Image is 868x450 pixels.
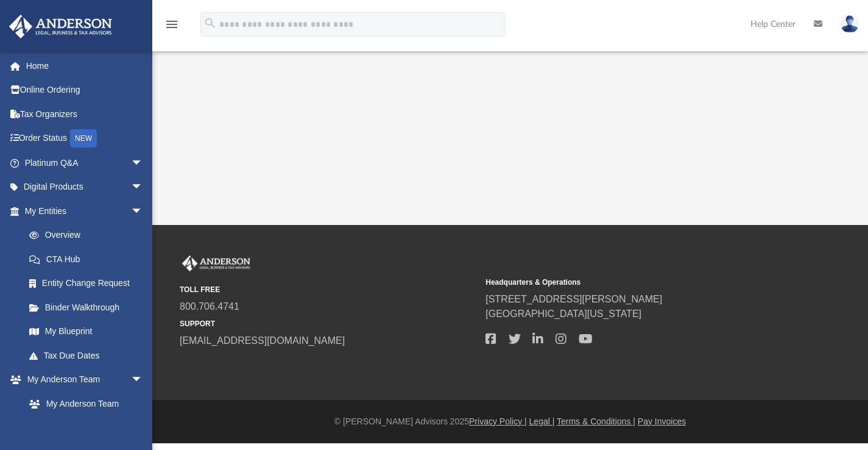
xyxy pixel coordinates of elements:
[17,247,161,271] a: CTA Hub
[17,391,149,416] a: My Anderson Team
[9,126,161,151] a: Order StatusNEW
[180,301,239,312] a: 800.706.4741
[17,320,155,344] a: My Blueprint
[841,15,859,33] img: User Pic
[9,78,161,102] a: Online Ordering
[180,318,477,329] small: SUPPORT
[17,295,161,320] a: Binder Walkthrough
[180,255,253,271] img: Anderson Advisors Platinum Portal
[638,416,686,426] a: Pay Invoices
[9,54,161,78] a: Home
[9,175,161,199] a: Digital Productsarrow_drop_down
[9,151,161,175] a: Platinum Q&Aarrow_drop_down
[180,284,477,295] small: TOLL FREE
[203,16,217,30] i: search
[152,415,868,428] div: © [PERSON_NAME] Advisors 2025
[131,368,155,393] span: arrow_drop_down
[70,129,97,148] div: NEW
[180,335,345,346] a: [EMAIL_ADDRESS][DOMAIN_NAME]
[164,23,179,32] a: menu
[9,102,161,126] a: Tax Organizers
[164,17,179,32] i: menu
[485,309,641,319] a: [GEOGRAPHIC_DATA][US_STATE]
[557,416,635,426] a: Terms & Conditions |
[5,15,116,38] img: Anderson Advisors Platinum Portal
[131,175,155,200] span: arrow_drop_down
[529,416,555,426] a: Legal |
[17,343,161,368] a: Tax Due Dates
[131,199,155,224] span: arrow_drop_down
[17,223,161,248] a: Overview
[131,151,155,176] span: arrow_drop_down
[9,368,155,392] a: My Anderson Teamarrow_drop_down
[17,271,161,296] a: Entity Change Request
[469,416,527,426] a: Privacy Policy |
[485,277,783,288] small: Headquarters & Operations
[9,199,161,223] a: My Entitiesarrow_drop_down
[485,294,662,304] a: [STREET_ADDRESS][PERSON_NAME]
